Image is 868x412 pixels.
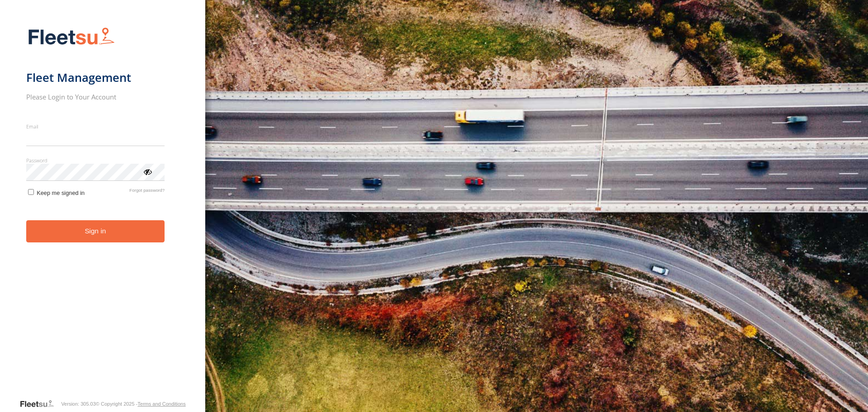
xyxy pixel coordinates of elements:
label: Password [26,157,165,164]
a: Terms and Conditions [137,401,185,407]
a: Forgot password? [129,188,165,196]
label: Email [26,123,165,130]
div: ViewPassword [143,167,152,176]
div: Version: 305.03 [61,401,95,407]
a: Visit our Website [19,399,61,408]
input: Keep me signed in [28,189,34,195]
form: main [26,22,179,398]
h2: Please Login to Your Account [26,92,165,101]
div: © Copyright 2025 - [96,401,186,407]
h1: Fleet Management [26,70,165,85]
button: Sign in [26,220,165,242]
img: Fleetsu [26,25,117,48]
span: Keep me signed in [37,189,85,196]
